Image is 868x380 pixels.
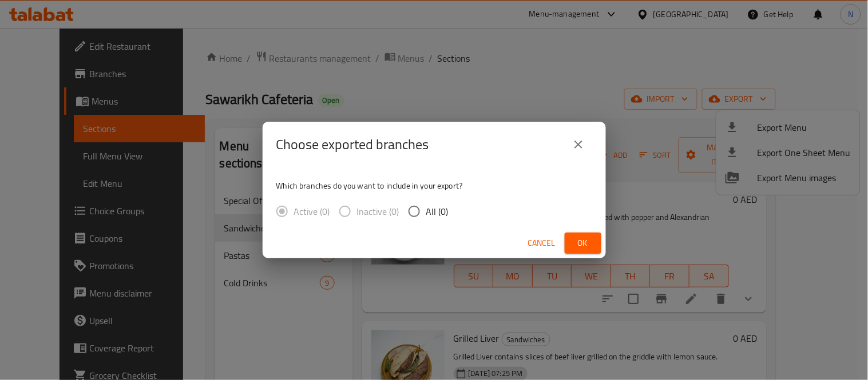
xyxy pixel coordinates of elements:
span: Cancel [528,236,556,250]
span: Ok [574,236,592,250]
span: Active (0) [294,205,330,218]
button: Cancel [524,233,560,254]
span: Inactive (0) [357,205,399,218]
h2: Choose exported branches [276,135,429,154]
span: All (0) [426,205,449,218]
button: close [565,131,592,158]
p: Which branches do you want to include in your export? [276,180,592,191]
button: Ok [565,233,601,254]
